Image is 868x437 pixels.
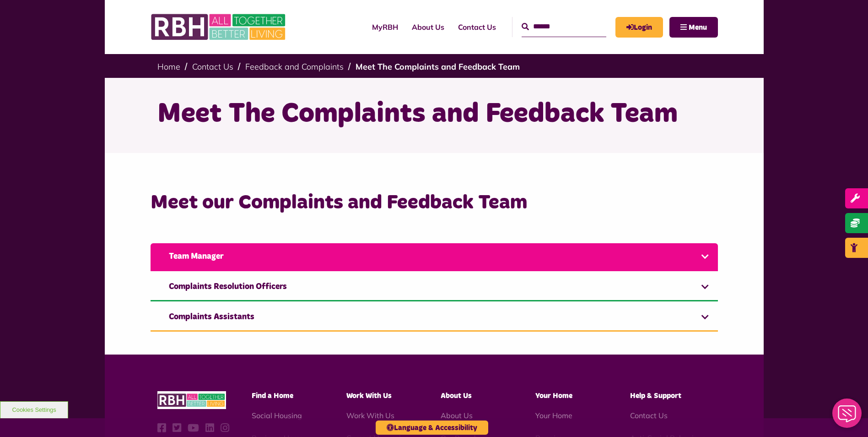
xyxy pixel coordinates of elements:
[151,273,718,301] a: Complaints Resolution Officers
[630,392,681,399] span: Help & Support
[522,17,606,37] input: Search
[346,392,392,399] span: Work With Us
[669,17,718,38] button: Navigation
[157,61,180,72] a: Home
[441,392,472,399] span: About Us
[151,9,288,45] img: RBH
[451,15,503,39] a: Contact Us
[535,392,572,399] span: Your Home
[151,243,718,271] a: Team Manager
[689,24,707,31] span: Menu
[252,392,293,399] span: Find a Home
[535,411,572,420] a: Your Home
[827,396,868,437] iframe: Netcall Web Assistant for live chat
[346,411,394,420] a: Work With Us
[192,61,233,72] a: Contact Us
[365,15,405,39] a: MyRBH
[245,61,344,72] a: Feedback and Complaints
[376,421,488,435] button: Language & Accessibility
[151,304,718,332] a: Complaints Assistants
[252,411,302,420] a: Social Housing - open in a new tab
[157,391,226,409] img: RBH
[441,411,473,420] a: About Us
[157,96,711,132] h1: Meet The Complaints and Feedback Team
[615,17,663,38] a: MyRBH
[356,61,520,72] a: Meet The Complaints and Feedback Team
[405,15,451,39] a: About Us
[151,190,718,216] h3: Meet our Complaints and Feedback Team
[630,411,668,420] a: Contact Us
